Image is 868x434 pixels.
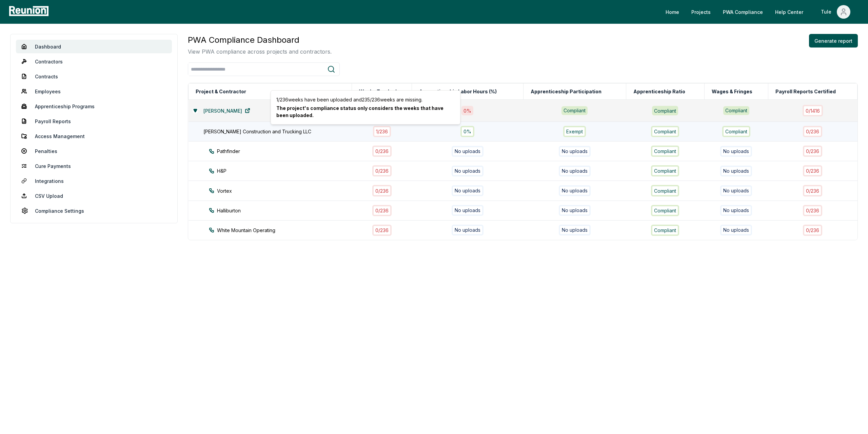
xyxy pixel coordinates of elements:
[720,166,752,176] div: No uploads
[529,85,603,98] button: Apprenticeship Participation
[686,5,716,19] a: Projects
[559,185,591,196] div: No uploads
[16,129,172,143] a: Access Management
[16,189,172,203] a: CSV Upload
[372,165,392,176] div: 0 / 236
[276,105,455,119] p: The project's compliance status only considers the weeks that have been uploaded.
[372,205,392,216] div: 0 / 236
[461,106,473,115] div: 0 %
[209,148,364,155] div: Pathfinder
[16,144,172,158] a: Penalties
[652,106,678,115] div: Compliant
[660,5,685,19] a: Home
[651,225,679,236] div: Compliant
[16,55,172,68] a: Contractors
[651,126,679,137] div: Compliant
[722,126,750,137] div: Compliant
[452,166,484,176] div: No uploads
[203,128,359,135] div: [PERSON_NAME] Construction and Trucking LLC
[563,126,586,137] div: Exempt
[16,204,172,218] a: Compliance Settings
[561,106,588,115] div: Compliant
[16,70,172,83] a: Contracts
[632,85,687,98] button: Apprenticeship Ratio
[720,185,752,196] div: No uploads
[16,40,172,53] a: Dashboard
[803,146,822,157] div: 0 / 236
[720,146,752,157] div: No uploads
[372,225,392,236] div: 0 / 236
[209,207,364,214] div: Halliburton
[460,126,474,137] div: 0%
[559,205,591,216] div: No uploads
[559,225,591,235] div: No uploads
[16,114,172,128] a: Payroll Reports
[651,185,679,196] div: Compliant
[803,126,822,137] div: 0 / 236
[188,34,332,46] h3: PWA Compliance Dashboard
[723,106,749,115] div: Compliant
[559,166,591,176] div: No uploads
[770,5,809,19] a: Help Center
[452,146,484,157] div: No uploads
[774,85,837,98] button: Payroll Reports Certified
[198,104,256,117] a: [PERSON_NAME]
[717,5,768,19] a: PWA Compliance
[16,99,172,113] a: Apprenticeship Programs
[452,225,484,235] div: No uploads
[803,165,822,176] div: 0 / 236
[803,205,822,216] div: 0 / 236
[209,227,364,234] div: White Mountain Operating
[194,85,248,98] button: Project & Contractor
[372,146,392,157] div: 0 / 236
[803,105,823,116] div: 0 / 1416
[651,205,679,216] div: Compliant
[821,5,834,19] div: Tule
[720,205,752,216] div: No uploads
[660,5,861,19] nav: Main
[209,187,364,194] div: Vortex
[373,126,391,137] div: 1 / 236
[16,159,172,173] a: Cure Payments
[209,167,364,174] div: H&P
[710,85,754,98] button: Wages & Fringes
[16,84,172,98] a: Employees
[452,205,484,216] div: No uploads
[651,165,679,176] div: Compliant
[452,185,484,196] div: No uploads
[358,85,398,98] button: Weeks Tracked
[815,5,856,19] button: Tule
[720,225,752,235] div: No uploads
[418,85,498,98] button: Apprenticeship Labor Hours (%)
[559,146,591,157] div: No uploads
[809,34,858,48] button: Generate report
[276,96,455,103] p: 1 / 236 weeks have been uploaded and 235 / 236 weeks are missing.
[803,185,822,196] div: 0 / 236
[803,225,822,236] div: 0 / 236
[372,185,392,196] div: 0 / 236
[188,48,332,56] p: View PWA compliance across projects and contractors.
[16,174,172,188] a: Integrations
[651,146,679,157] div: Compliant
